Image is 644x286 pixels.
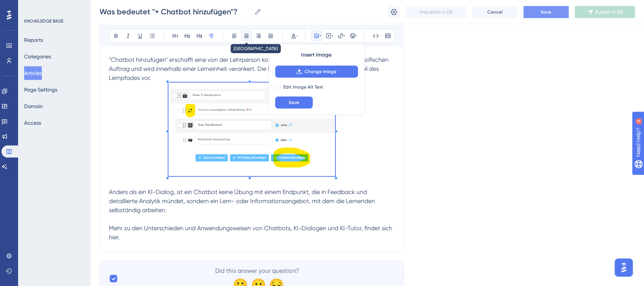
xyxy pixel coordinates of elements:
span: Unpublish in DE [419,9,453,15]
button: Change Image [275,66,358,78]
span: Edit Image Alt Text [283,84,323,90]
span: "Chatbot hinzufügen" erschafft eine von der Lehrperson konfigurierte KI. Diese KI hat einen spezi... [109,56,390,81]
div: 4 [52,4,55,10]
button: Articles [24,66,42,80]
span: Mehr zu den Unterschieden und Anwendungsweisen von Chatbots, KI-Dialogen und KI-Tutor, findet sic... [109,225,394,241]
button: Save [275,96,313,109]
button: Reports [24,33,43,47]
span: Need Help? [18,2,47,11]
span: Cancel [487,9,503,15]
span: Insert Image [301,50,332,60]
span: Change Image [304,69,337,75]
span: Did this answer your question? [215,266,299,275]
input: Article Name [99,6,251,17]
span: Save [541,9,551,15]
span: Publish in DE [595,9,623,15]
span: Save [289,99,299,106]
button: Publish in DE [575,6,635,18]
button: Unpublish in DE [406,6,466,18]
button: Access [24,116,41,130]
button: Categories [24,50,51,63]
button: Save [523,6,569,18]
iframe: UserGuiding AI Assistant Launcher [612,256,635,279]
button: Domain [24,99,43,113]
button: Page Settings [24,83,57,96]
span: Anders als ein KI-Dialog, ist ein Chatbot keine Übung mit einem Endpunkt, die in Feedback und det... [109,188,376,214]
button: Cancel [472,6,517,18]
div: KNOWLEDGE BASE [24,18,63,24]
